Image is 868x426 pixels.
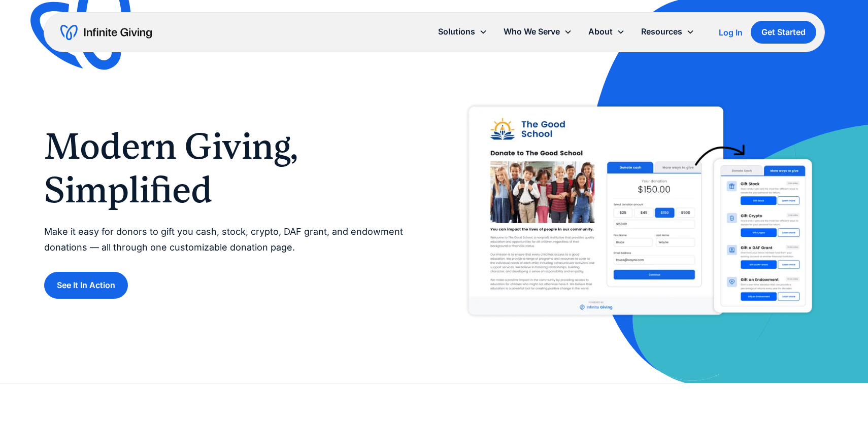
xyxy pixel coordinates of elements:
p: Make it easy for donors to gift you cash, stock, crypto, DAF grant, and endowment donations — all... [44,224,414,255]
div: About [580,21,633,43]
div: Log In [719,28,743,37]
div: Who We Serve [495,21,580,43]
div: Who We Serve [504,25,560,39]
a: home [60,24,152,41]
div: Resources [641,25,682,39]
div: About [588,25,613,39]
div: Resources [633,21,703,43]
a: Log In [719,26,743,39]
div: Solutions [430,21,495,43]
a: Get Started [751,21,816,44]
div: Solutions [438,25,475,39]
a: See It In Action [44,272,128,299]
h1: Modern Giving, Simplified [44,125,414,212]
